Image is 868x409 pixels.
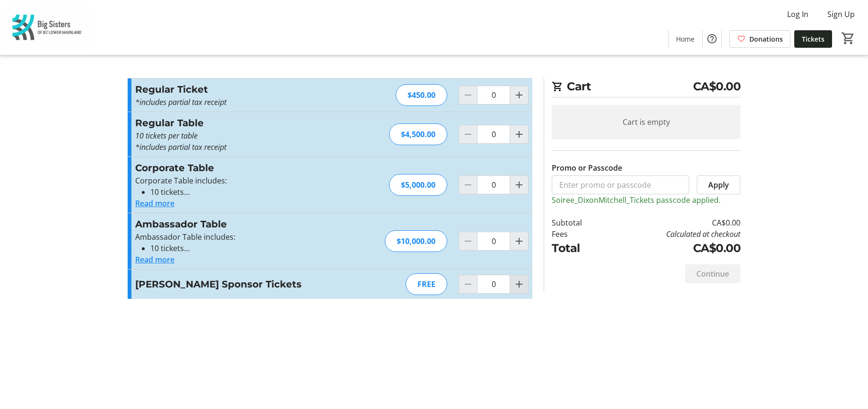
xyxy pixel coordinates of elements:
div: $450.00 [396,84,447,106]
img: Big Sisters of BC Lower Mainland's Logo [6,4,90,51]
td: Fees [552,228,607,240]
h3: Regular Ticket [135,82,342,96]
td: CA$0.00 [607,217,740,228]
em: *includes partial tax receipt [135,97,226,107]
input: Ambassador Table Quantity [477,232,510,251]
button: Sign Up [820,7,862,22]
button: Cart [840,30,857,47]
p: Soiree_DixonMitchell_Tickets passcode applied. [552,194,740,206]
td: Subtotal [552,217,607,228]
input: Enter promo or passcode [552,175,689,194]
button: Read more [135,254,174,265]
button: Help [703,29,721,48]
p: Ambassador Table includes: [135,231,342,243]
span: Log In [787,9,808,20]
span: Tickets [802,34,825,44]
button: Increment by one [510,176,528,194]
a: Home [668,30,702,48]
a: Tickets [794,30,832,48]
span: CA$0.00 [693,78,741,95]
h2: Cart [552,78,740,97]
label: Promo or Passcode [552,162,622,174]
input: Regular Ticket Quantity [477,86,510,104]
div: FREE [406,273,447,295]
button: Increment by one [510,86,528,104]
h3: Ambassador Table [135,217,342,231]
input: Regular Table Quantity [477,125,510,144]
div: $4,500.00 [389,123,447,145]
li: 10 tickets [150,186,342,198]
span: Home [676,34,694,44]
span: Donations [749,34,783,44]
li: 10 tickets [150,243,342,254]
h3: Corporate Table [135,161,342,175]
em: 10 tickets per table [135,131,198,141]
p: Corporate Table includes: [135,175,342,186]
a: Donations [729,30,790,48]
span: Apply [708,179,729,191]
div: $5,000.00 [389,174,447,196]
button: Increment by one [510,232,528,250]
input: Dixon Mitchell Sponsor Tickets Quantity [477,275,510,294]
button: Increment by one [510,125,528,143]
div: $10,000.00 [385,230,447,252]
td: Total [552,240,607,257]
button: Apply [697,175,740,194]
em: *includes partial tax receipt [135,142,226,152]
button: Log In [780,7,816,22]
button: Read more [135,198,174,209]
h3: Regular Table [135,116,342,130]
div: Cart is empty [552,105,740,139]
input: Corporate Table Quantity [477,175,510,194]
td: Calculated at checkout [607,228,740,240]
span: Sign Up [827,9,855,20]
td: CA$0.00 [607,240,740,257]
h3: [PERSON_NAME] Sponsor Tickets [135,277,342,291]
button: Increment by one [510,275,528,293]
